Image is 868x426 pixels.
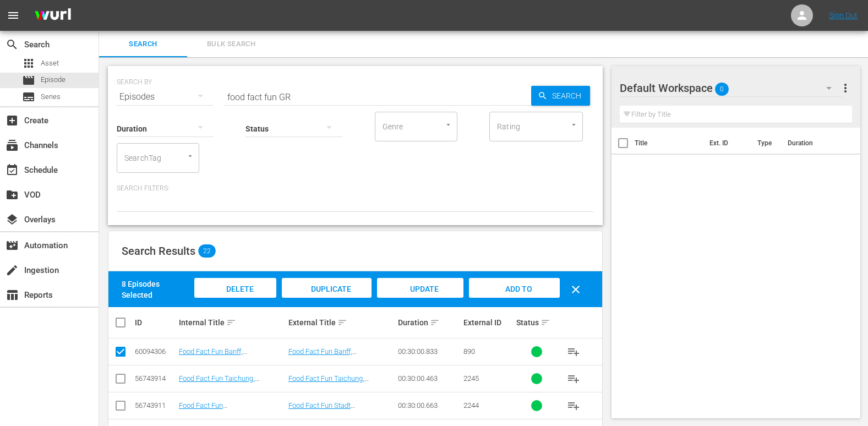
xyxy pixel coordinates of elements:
span: Search [106,38,181,51]
span: Episode [22,74,35,87]
span: Asset [41,58,59,69]
button: Open [569,119,579,130]
span: Ingestion [6,264,19,277]
img: ans4CAIJ8jUAAAAAAAAAAAAAAAAAAAAAAAAgQb4GAAAAAAAAAAAAAAAAAAAAAAAAJMjXAAAAAAAAAAAAAAAAAAAAAAAAgAT5G... [26,3,79,29]
div: 00:30:00.663 [398,401,460,409]
div: External Title [288,316,395,329]
span: Episode [41,74,65,85]
span: 22 [198,244,216,258]
div: 60094306 [135,347,176,356]
span: sort [430,318,440,327]
div: ID [135,318,176,327]
th: Title [635,128,703,159]
button: Open [185,151,195,161]
span: 2245 [463,374,479,383]
span: Search Results [122,244,195,258]
span: Series [41,91,61,102]
span: sort [541,318,550,327]
span: Add to Workspace [488,285,542,314]
button: playlist_add [560,392,587,419]
div: Internal Title [179,316,285,329]
span: 2244 [463,401,479,409]
span: playlist_add [567,345,580,358]
div: Episodes [117,81,214,112]
span: Schedule [6,163,19,177]
button: Duplicate Episode [282,278,372,298]
button: Open [443,119,454,130]
a: Food Fact Fun Banff, [GEOGRAPHIC_DATA] (GR) [288,347,370,364]
div: Status [516,316,557,329]
span: clear [569,283,582,296]
div: 56743911 [135,401,176,409]
span: Asset [22,57,35,70]
span: Automation [6,239,19,252]
span: VOD [6,188,19,201]
span: Series [22,90,35,103]
div: Default Workspace [620,73,842,103]
a: Food Fact Fun Taichung, [GEOGRAPHIC_DATA] (GR) [179,374,261,391]
a: Food Fact Fun [GEOGRAPHIC_DATA], [GEOGRAPHIC_DATA] (GR) [179,401,261,426]
span: 890 [463,347,475,356]
button: playlist_add [560,365,587,392]
div: 56743914 [135,374,176,383]
p: Search Filters: [117,184,594,193]
button: Search [531,86,590,106]
span: menu [7,9,20,22]
button: Update Metadata [377,278,463,298]
span: Search [548,86,590,106]
th: Type [751,128,781,159]
div: 00:30:00.463 [398,374,460,383]
span: sort [226,318,236,327]
span: sort [337,318,347,327]
a: Food Fact Fun Taichung, [GEOGRAPHIC_DATA] [288,374,369,391]
button: Add to Workspace [469,278,560,298]
th: Duration [781,128,847,159]
span: Delete Episodes [214,285,258,314]
span: Duplicate Episode [302,285,351,314]
span: playlist_add [567,399,580,412]
div: External ID [463,318,513,327]
a: Food Fact Fun Banff, [GEOGRAPHIC_DATA] (GR) [179,347,261,364]
span: search [6,38,19,51]
span: 0 [715,78,729,101]
th: Ext. ID [703,128,751,159]
a: Sign Out [829,11,858,20]
span: Bulk Search [194,38,269,51]
span: Overlays [6,213,19,226]
button: clear [563,276,589,303]
span: playlist_add [567,372,580,385]
span: Create [6,114,19,127]
button: more_vert [839,75,852,101]
div: Duration [398,316,460,329]
div: 00:30:00.833 [398,347,460,356]
span: more_vert [839,81,852,95]
div: 8 Episodes Selected [122,278,192,301]
span: Update Metadata [396,285,444,314]
button: playlist_add [560,338,587,365]
span: Channels [6,139,19,152]
span: Reports [6,288,19,302]
a: Food Fact Fun Stadt [GEOGRAPHIC_DATA], [GEOGRAPHIC_DATA] [288,401,357,426]
button: Delete Episodes [194,278,276,298]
